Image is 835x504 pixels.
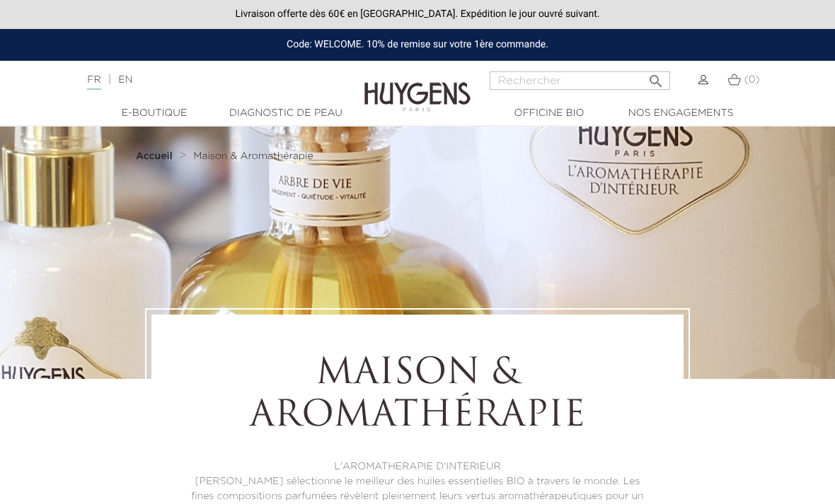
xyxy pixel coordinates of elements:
a: Maison & Aromathérapie [193,151,313,162]
a: E-Boutique [88,106,220,121]
span: (0) [744,75,760,85]
input: Rechercher [490,71,670,90]
a: Accueil [136,151,175,162]
span: Maison & Aromathérapie [193,151,313,161]
h1: Maison & Aromathérapie [190,353,645,438]
button:  [643,67,669,86]
p: L'AROMATHERAPIE D'INTERIEUR [190,459,645,474]
img: Huygens [364,59,471,114]
a: Diagnostic de peau [220,106,352,121]
strong: Accueil [136,151,173,161]
a: Officine Bio [483,106,615,121]
a: EN [118,75,132,85]
i:  [647,69,664,86]
div: | [80,71,337,88]
a: Nos engagements [615,106,747,121]
a: FR [87,75,100,90]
